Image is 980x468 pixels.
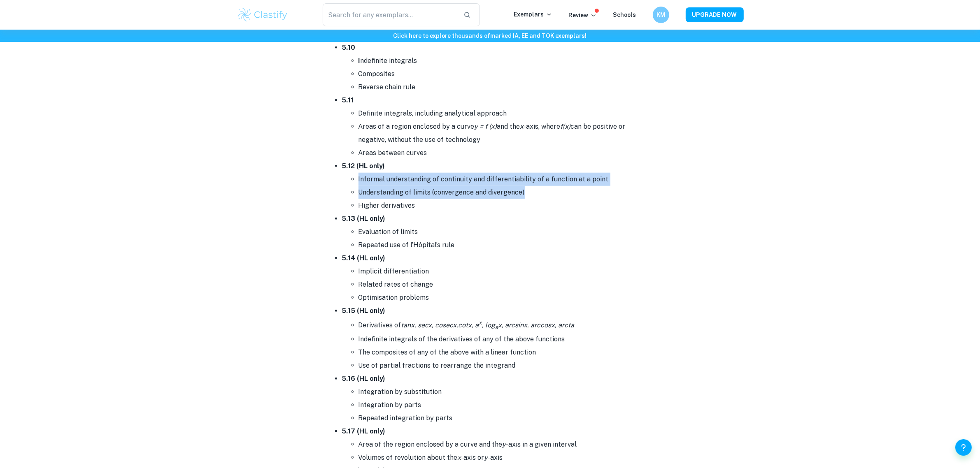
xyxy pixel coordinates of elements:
[358,54,655,67] li: ndefinite integrals
[358,199,655,212] li: Higher derivatives
[323,3,457,26] input: Search for any exemplars...
[358,81,655,94] li: Reverse chain rule
[342,215,386,222] strong: 5.13 (HL only)
[358,385,655,398] li: Integration by substitution
[358,107,655,120] li: Definite integrals, including analytical approach
[358,57,361,65] strong: I
[358,412,655,425] li: Repeated integration by parts
[561,123,571,130] i: f(x)
[342,44,356,51] strong: 5.10
[342,96,354,104] strong: 5.11
[342,375,386,382] strong: 5.16 (HL only)
[496,324,498,330] sub: a
[955,439,972,456] button: Help and Feedback
[613,12,636,18] a: Schools
[686,7,744,22] button: UPGRADE NOW
[358,291,655,304] li: Optimisation problems
[342,427,386,435] strong: 5.17 (HL only)
[358,333,655,346] li: Indefinite integrals of the derivatives of any of the above functions
[358,186,655,199] li: Understanding of limits (convergence and divergence)
[358,359,655,372] li: Use of partial fractions to rearrange the integrand
[358,398,655,412] li: Integration by parts
[237,7,289,23] img: Clastify logo
[358,120,655,146] li: Areas of a region enclosed by a curve and the -axis, where can be positive or negative, without t...
[358,225,655,239] li: Evaluation of limits
[484,454,488,461] i: y
[458,454,461,461] i: x
[358,239,655,252] li: Repeated use of l’Hôpital’s rule
[342,162,385,170] strong: 5.12 (HL only)
[653,7,669,23] button: KM
[358,346,655,359] li: The composites of any of the above with a linear function
[358,438,655,451] li: Area of the region enclosed by a curve and the -axis in a given interval
[358,146,655,160] li: Areas between curves
[656,10,666,19] h6: KM
[342,307,386,315] strong: 5.15 (HL only)
[358,278,655,291] li: Related rates of change
[520,123,524,130] i: x
[342,254,386,262] strong: 5.14 (HL only)
[479,320,482,326] sup: x
[569,11,597,20] p: Review
[475,123,497,130] i: y = f (x)
[358,173,655,186] li: Informal understanding of continuity and differentiability of a function at a point
[2,31,978,40] h6: Click here to explore thousands of marked IA, EE and TOK exemplars !
[514,10,552,19] p: Exemplars
[358,451,655,464] li: Volumes of revolution about the -axis or -axis
[358,67,655,81] li: Composites
[401,321,575,329] i: tanx, secx, cosecx,cotx, a , log x, arcsinx, arccosx, arcta
[503,440,506,448] i: y
[358,265,655,278] li: Implicit differentiation
[358,317,655,333] li: Derivatives of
